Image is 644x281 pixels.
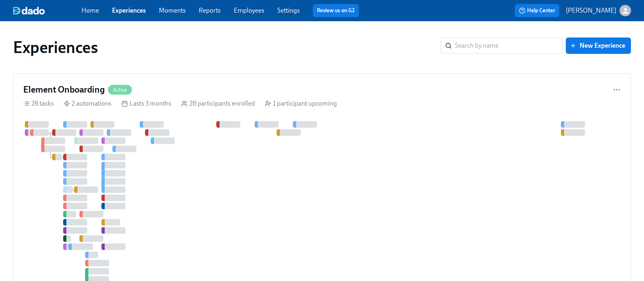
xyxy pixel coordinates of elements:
[199,7,221,14] a: Reports
[265,99,337,108] div: 1 participant upcoming
[181,99,255,108] div: 28 participants enrolled
[519,7,555,15] span: Help Center
[112,7,146,14] a: Experiences
[566,38,631,54] button: New Experience
[121,99,171,108] div: Lasts 3 months
[13,38,98,57] h1: Experiences
[277,7,300,14] a: Settings
[23,99,54,108] div: 28 tasks
[455,38,563,54] input: Search by name
[317,7,355,15] a: Review us on G2
[571,42,625,50] span: New Experience
[313,4,359,17] button: Review us on G2
[515,4,559,17] button: Help Center
[64,99,112,108] div: 2 automations
[566,6,616,15] p: [PERSON_NAME]
[13,7,81,15] a: dado
[108,87,132,93] span: Active
[23,84,105,96] h4: Element Onboarding
[13,7,45,15] img: dado
[234,7,264,14] a: Employees
[81,7,99,14] a: Home
[159,7,186,14] a: Moments
[566,5,631,16] button: [PERSON_NAME]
